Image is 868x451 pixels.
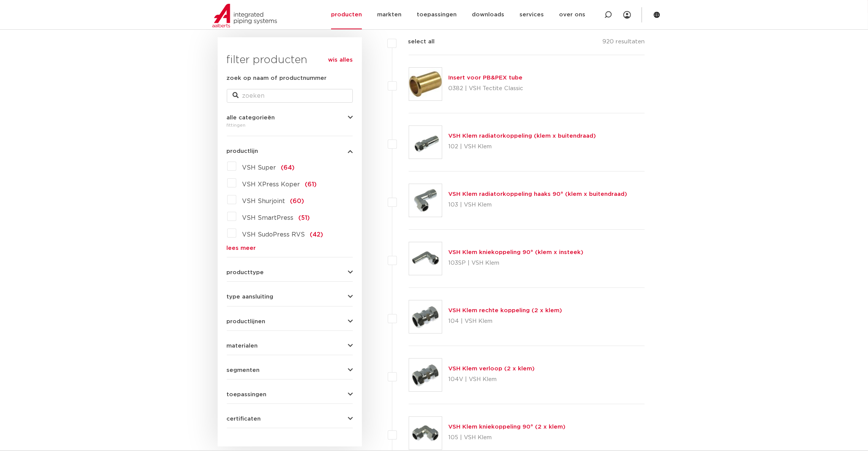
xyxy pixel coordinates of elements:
button: productlijn [227,148,353,154]
a: wis alles [328,56,353,65]
span: (64) [281,165,295,171]
p: 103SP | VSH Klem [448,257,583,269]
span: producttype [227,270,264,275]
label: select all [397,37,435,46]
p: 920 resultaten [602,37,645,49]
img: Thumbnail for Insert voor PB&PEX tube [409,68,442,100]
p: 102 | VSH Klem [448,141,596,153]
img: Thumbnail for VSH Klem rechte koppeling (2 x klem) [409,300,442,333]
span: certificaten [227,416,261,422]
a: Insert voor PB&PEX tube [448,75,522,81]
span: productlijn [227,148,258,154]
button: segmenten [227,367,353,373]
p: 104 | VSH Klem [448,315,562,327]
p: 0382 | VSH Tectite Classic [448,83,523,95]
span: VSH SudoPress RVS [242,232,305,238]
span: (42) [310,232,323,238]
span: VSH SmartPress [242,215,294,221]
span: toepassingen [227,392,267,397]
button: materialen [227,343,353,349]
img: Thumbnail for VSH Klem kniekoppeling 90° (2 x klem) [409,417,442,449]
button: producttype [227,270,353,275]
p: 104V | VSH Klem [448,373,535,386]
button: alle categorieën [227,115,353,121]
p: 105 | VSH Klem [448,432,565,444]
a: VSH Klem radiatorkoppeling haaks 90° (klem x buitendraad) [448,191,627,197]
a: VSH Klem verloop (2 x klem) [448,366,535,372]
span: (61) [305,181,317,187]
img: Thumbnail for VSH Klem verloop (2 x klem) [409,359,442,391]
img: Thumbnail for VSH Klem radiatorkoppeling (klem x buitendraad) [409,126,442,159]
h3: filter producten [227,52,353,68]
span: (51) [299,215,310,221]
span: productlijnen [227,319,266,324]
span: materialen [227,343,258,349]
p: 103 | VSH Klem [448,199,627,211]
button: certificaten [227,416,353,422]
button: type aansluiting [227,294,353,300]
a: VSH Klem radiatorkoppeling (klem x buitendraad) [448,133,596,139]
div: fittingen [227,121,353,130]
span: VSH XPress Koper [242,181,300,187]
img: Thumbnail for VSH Klem radiatorkoppeling haaks 90° (klem x buitendraad) [409,184,442,217]
button: productlijnen [227,319,353,324]
img: Thumbnail for VSH Klem kniekoppeling 90° (klem x insteek) [409,242,442,275]
button: toepassingen [227,392,353,397]
input: zoeken [227,89,353,103]
span: segmenten [227,367,260,373]
a: lees meer [227,245,353,251]
label: zoek op naam of productnummer [227,74,327,83]
span: type aansluiting [227,294,274,300]
a: VSH Klem kniekoppeling 90° (2 x klem) [448,424,565,430]
span: (60) [290,198,304,204]
span: VSH Shurjoint [242,198,285,204]
span: alle categorieën [227,115,275,121]
a: VSH Klem kniekoppeling 90° (klem x insteek) [448,249,583,255]
a: VSH Klem rechte koppeling (2 x klem) [448,308,562,313]
span: VSH Super [242,165,276,171]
